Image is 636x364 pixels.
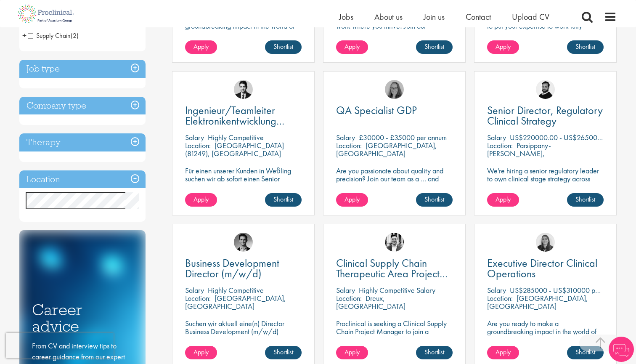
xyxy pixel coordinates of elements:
a: Executive Director Clinical Operations [487,258,604,279]
img: Max Slevogt [234,233,253,252]
a: Join us [424,11,445,22]
a: Shortlist [416,346,453,359]
span: Apply [496,42,511,51]
a: Shortlist [567,193,604,207]
p: Parsippany-[PERSON_NAME], [GEOGRAPHIC_DATA] [487,141,556,166]
span: Apply [496,195,511,204]
p: Dreux, [GEOGRAPHIC_DATA] [336,293,405,311]
h3: Company type [19,97,146,115]
img: Ingrid Aymes [385,80,404,99]
p: We're hiring a senior regulatory leader to own clinical stage strategy across multiple programs. [487,167,604,191]
span: Ingenieur/Teamleiter Elektronikentwicklung Aviation (m/w/d) [185,103,284,138]
span: Salary [336,285,355,295]
a: About us [374,11,403,22]
a: Apply [185,193,217,207]
a: Business Development Director (m/w/d) [185,258,302,279]
span: Location: [336,293,362,303]
p: [GEOGRAPHIC_DATA], [GEOGRAPHIC_DATA] [336,141,437,158]
span: Clinical Supply Chain Therapeutic Area Project Manager [336,256,448,291]
img: Thomas Wenig [234,80,253,99]
iframe: reCAPTCHA [6,333,114,358]
span: Location: [336,141,362,150]
span: Supply Chain [28,31,79,40]
p: Highly Competitive [208,133,264,142]
span: Senior Director, Regulatory Clinical Strategy [487,103,603,128]
p: [GEOGRAPHIC_DATA], [GEOGRAPHIC_DATA] [185,293,286,311]
a: Apply [336,193,368,207]
span: Apply [344,195,360,204]
p: [GEOGRAPHIC_DATA] (81249), [GEOGRAPHIC_DATA] [185,141,284,158]
span: Salary [185,285,204,295]
a: Senior Director, Regulatory Clinical Strategy [487,105,604,126]
h3: Career advice [32,302,133,334]
img: Edward Little [385,233,404,252]
a: Ingenieur/Teamleiter Elektronikentwicklung Aviation (m/w/d) [185,105,302,126]
a: Apply [487,40,519,54]
a: Shortlist [567,40,604,54]
p: Suchen wir aktuell eine(n) Director Business Development (m/w/d) Standort: [GEOGRAPHIC_DATA] | Mo... [185,319,302,351]
h3: Job type [19,60,146,78]
img: Ciara Noble [536,233,555,252]
span: Apply [344,42,360,51]
p: Proclinical is seeking a Clinical Supply Chain Project Manager to join a dynamic team dedicated t... [336,319,453,359]
span: QA Specialist GDP [336,103,417,117]
a: Shortlist [416,40,453,54]
img: Nick Walker [536,80,555,99]
span: Location: [185,141,211,150]
span: Apply [193,348,209,356]
span: Apply [496,348,511,356]
a: Apply [336,40,368,54]
span: Salary [487,285,506,295]
a: Clinical Supply Chain Therapeutic Area Project Manager [336,258,453,279]
span: Location: [185,293,211,303]
p: Für einen unserer Kunden in Weßling suchen wir ab sofort einen Senior Electronics Engineer Avioni... [185,167,302,199]
a: Shortlist [265,346,302,359]
span: Salary [185,133,204,142]
span: Salary [487,133,506,142]
span: Location: [487,141,513,150]
a: Apply [487,346,519,359]
a: Apply [336,346,368,359]
a: Shortlist [265,40,302,54]
span: Salary [336,133,355,142]
span: Apply [193,195,209,204]
p: £30000 - £35000 per annum [359,133,447,142]
a: Jobs [339,11,353,22]
span: + [22,29,26,42]
span: Apply [193,42,209,51]
span: Business Development Director (m/w/d) [185,256,279,281]
h3: Therapy [19,133,146,151]
a: Shortlist [265,193,302,207]
p: Highly Competitive Salary [359,285,435,295]
p: Highly Competitive [208,285,264,295]
p: Are you ready to make a groundbreaking impact in the world of biotechnology? Join a growing compa... [487,319,604,359]
span: (2) [71,31,79,40]
span: Location: [487,293,513,303]
a: Apply [185,40,217,54]
p: US$285000 - US$310000 per annum [510,285,622,295]
span: Executive Director Clinical Operations [487,256,597,281]
h3: Location [19,170,146,189]
a: Apply [185,346,217,359]
p: Are you passionate about quality and precision? Join our team as a … and help ensure top-tier sta... [336,167,453,199]
a: Contact [466,11,491,22]
a: Shortlist [416,193,453,207]
img: Chatbot [609,337,634,362]
a: QA Specialist GDP [336,105,453,116]
span: Apply [344,348,360,356]
a: Upload CV [512,11,549,22]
